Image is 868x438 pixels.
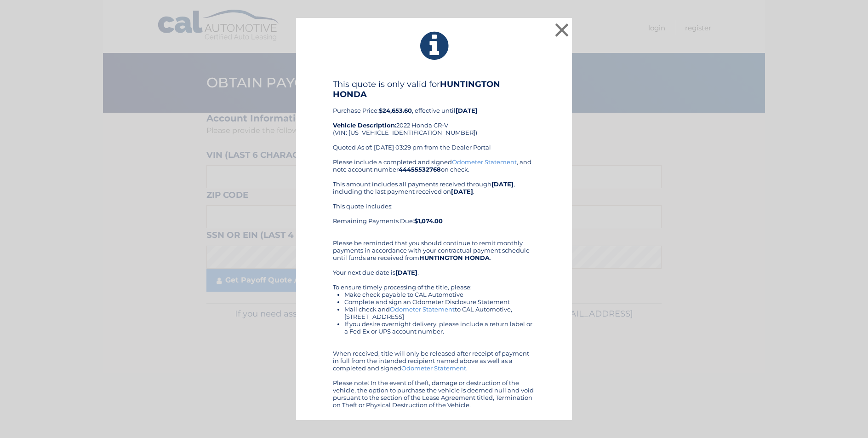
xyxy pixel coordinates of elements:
[333,121,396,129] strong: Vehicle Description:
[344,298,535,305] li: Complete and sign an Odometer Disclosure Statement
[333,158,535,409] div: Please include a completed and signed , and note account number on check. This amount includes al...
[333,79,535,99] h4: This quote is only valid for
[344,320,535,335] li: If you desire overnight delivery, please include a return label or a Fed Ex or UPS account number.
[456,107,478,114] b: [DATE]
[401,364,466,372] a: Odometer Statement
[344,291,535,298] li: Make check payable to CAL Automotive
[553,21,571,39] button: ×
[452,158,517,166] a: Odometer Statement
[419,254,490,261] b: HUNTINGTON HONDA
[399,166,441,173] b: 44455532768
[451,188,473,195] b: [DATE]
[333,79,500,99] b: HUNTINGTON HONDA
[344,305,535,320] li: Mail check and to CAL Automotive, [STREET_ADDRESS]
[333,202,535,232] div: This quote includes: Remaining Payments Due:
[390,305,455,313] a: Odometer Statement
[491,180,514,188] b: [DATE]
[395,269,417,276] b: [DATE]
[379,107,412,114] b: $24,653.60
[414,217,443,225] b: $1,074.00
[333,79,535,158] div: Purchase Price: , effective until 2022 Honda CR-V (VIN: [US_VEHICLE_IDENTIFICATION_NUMBER]) Quote...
